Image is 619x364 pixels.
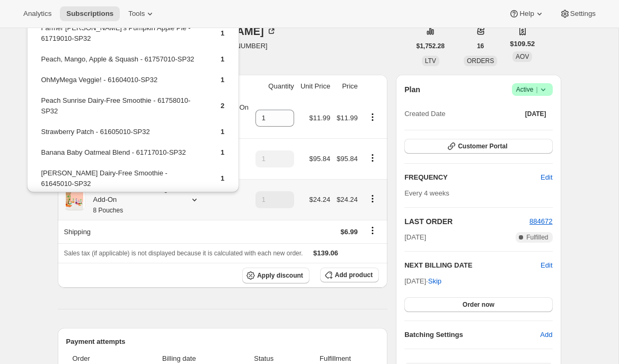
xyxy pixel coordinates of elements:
span: 2 [220,102,224,110]
th: Quantity [252,75,297,98]
span: Fulfilled [526,233,548,242]
button: 16 [471,39,490,54]
button: Settings [553,6,602,21]
span: $95.84 [337,155,358,163]
button: [DATE] [519,106,553,121]
span: $24.24 [309,196,330,203]
span: 1 [220,148,224,156]
span: 1 [220,174,224,182]
span: Help [519,10,534,18]
button: Add [534,326,559,343]
span: [DATE] [525,110,546,118]
button: Edit [534,169,559,186]
h2: FREQUENCY [404,172,541,183]
th: Price [333,75,361,98]
span: Analytics [23,10,51,18]
span: Fulfillment [298,353,373,364]
button: Product actions [364,152,381,164]
button: Add product [320,268,379,282]
button: Product actions [364,111,381,123]
td: OhMyMega Veggie! - 61604010-SP32 [41,74,203,94]
h6: Batching Settings [404,330,540,340]
td: Banana Baby Oatmeal Blend - 61717010-SP32 [41,147,203,166]
span: $24.24 [337,196,358,203]
span: 16 [477,42,484,50]
span: Add product [335,271,373,279]
button: Tools [122,6,162,21]
span: 1 [220,55,224,63]
h2: Payment attempts [66,336,379,347]
h2: Plan [404,84,420,95]
a: 884672 [529,217,552,225]
td: Strawberry Patch - 61605010-SP32 [41,126,203,146]
span: Edit [541,172,552,183]
span: $6.99 [341,228,358,236]
button: 884672 [529,216,552,227]
span: LTV [425,57,436,65]
button: Customer Portal [404,139,552,154]
td: Peach, Mango, Apple & Squash - 61757010-SP32 [41,54,203,73]
span: Active [516,84,549,95]
button: Product actions [364,193,381,205]
h2: NEXT BILLING DATE [404,260,541,271]
button: Analytics [17,6,58,21]
button: Shipping actions [364,225,381,236]
span: Every 4 weeks [404,189,449,197]
span: ORDERS [467,57,494,65]
span: Settings [570,10,596,18]
span: Sales tax (if applicable) is not displayed because it is calculated with each new order. [64,250,303,257]
button: Order now [404,297,552,312]
span: $95.84 [309,155,330,163]
span: AOV [516,53,529,60]
span: Apply discount [257,271,303,280]
th: Shipping [58,220,252,243]
span: Skip [428,276,441,287]
span: [DATE] [404,232,426,243]
button: Subscriptions [60,6,120,21]
button: Edit [541,260,552,271]
span: | [536,85,537,94]
span: Billing date [128,353,229,364]
span: Add [540,330,552,340]
span: $109.52 [510,39,535,49]
span: $139.06 [313,249,338,257]
th: Unit Price [297,75,333,98]
span: 1 [220,128,224,136]
span: Tools [128,10,145,18]
span: [DATE] · [404,277,441,285]
h2: LAST ORDER [404,216,529,227]
button: Apply discount [242,268,309,283]
td: Peach Sunrise Dairy-Free Smoothie - 61758010-SP32 [41,95,203,125]
span: Created Date [404,109,445,119]
span: $11.99 [337,114,358,122]
span: Status [236,353,291,364]
span: 1 [220,29,224,37]
button: $1,752.28 [410,39,451,54]
span: 1 [220,76,224,84]
span: $11.99 [309,114,330,122]
span: $1,752.28 [417,42,445,50]
button: Skip [422,273,448,290]
span: Order now [463,300,494,309]
small: 8 Pouches [93,207,123,214]
td: Farmer [PERSON_NAME]'s Pumpkin Apple Pie - 61719010-SP32 [41,22,203,52]
span: Subscriptions [66,10,113,18]
div: 8-Pack Pouch Recurring Add-On [85,184,181,216]
button: Help [502,6,551,21]
td: [PERSON_NAME] Dairy-Free Smoothie - 61645010-SP32 [41,167,203,198]
span: Customer Portal [458,142,507,150]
